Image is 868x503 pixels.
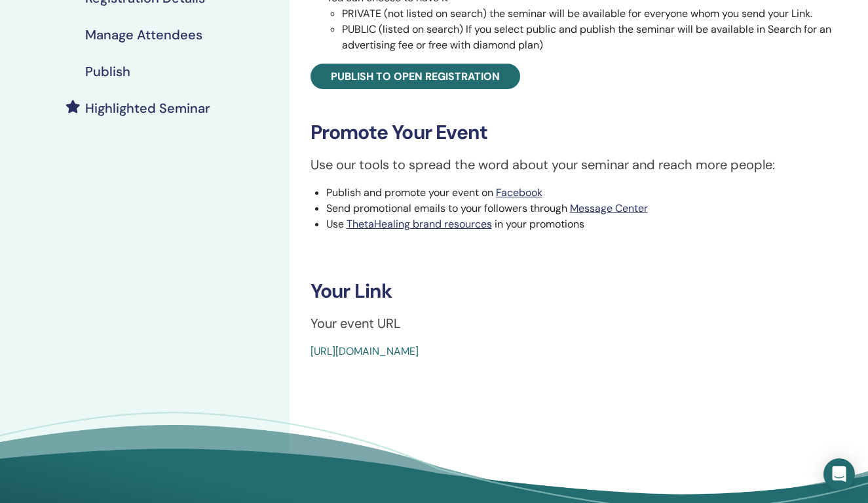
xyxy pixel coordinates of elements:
h4: Publish [85,64,130,79]
li: PUBLIC (listed on search) If you select public and publish the seminar will be available in Searc... [342,22,847,53]
a: Publish to open registration [311,64,520,89]
li: Publish and promote your event on [326,185,847,201]
p: Use our tools to spread the word about your seminar and reach more people: [311,155,847,174]
h4: Highlighted Seminar [85,100,210,116]
a: Facebook [496,186,542,199]
a: ThetaHealing brand resources [347,217,492,231]
li: Use in your promotions [326,216,847,232]
h3: Promote Your Event [311,121,847,144]
a: Message Center [570,201,648,215]
h4: Manage Attendees [85,27,202,43]
div: Open Intercom Messenger [823,458,855,490]
p: Your event URL [311,313,847,333]
li: Send promotional emails to your followers through [326,201,847,216]
li: PRIVATE (not listed on search) the seminar will be available for everyone whom you send your Link. [342,6,847,22]
a: [URL][DOMAIN_NAME] [311,344,419,358]
h3: Your Link [311,279,847,303]
span: Publish to open registration [331,70,500,83]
